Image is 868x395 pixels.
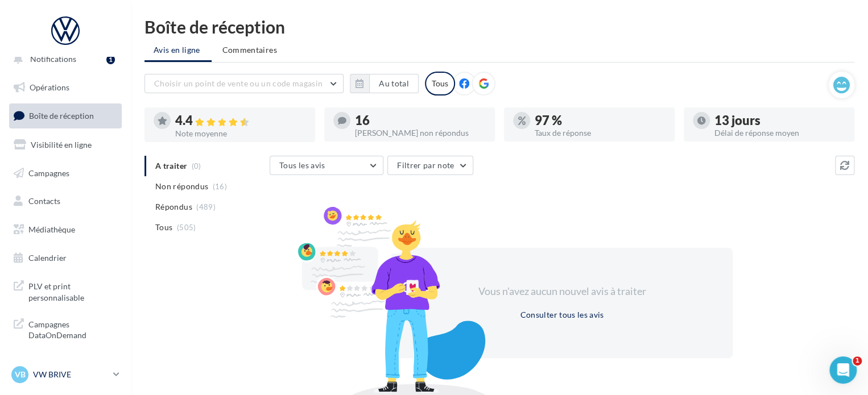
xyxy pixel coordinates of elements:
[515,308,608,322] button: Consulter tous les avis
[7,76,124,99] a: Opérations
[9,364,122,385] a: VB VW BRIVE
[714,114,845,127] div: 13 jours
[7,103,124,128] a: Boîte de réception
[7,218,124,242] a: Médiathèque
[28,168,69,177] span: Campagnes
[155,201,192,213] span: Répondus
[175,114,306,127] div: 4.4
[29,111,94,120] span: Boîte de réception
[196,202,216,211] span: (489)
[7,47,119,71] button: Notifications 1
[154,78,323,88] span: Choisir un point de vente ou un code magasin
[155,181,208,192] span: Non répondus
[369,74,419,93] button: Au total
[33,369,109,380] p: VW BRIVE
[28,278,117,303] span: PLV et print personnalisable
[7,312,124,346] a: Campagnes DataOnDemand
[155,222,172,233] span: Tous
[7,274,124,307] a: PLV et print personnalisable
[355,129,486,137] div: [PERSON_NAME] non répondus
[853,356,862,365] span: 1
[535,114,666,127] div: 97 %
[535,129,666,137] div: Taux de réponse
[213,182,227,191] span: (16)
[30,82,69,92] span: Opérations
[7,133,124,157] a: Visibilité en ligne
[279,160,325,170] span: Tous les avis
[28,253,67,263] span: Calendrier
[425,72,455,95] div: Tous
[106,55,115,64] div: 1
[15,369,26,380] span: VB
[222,45,277,55] span: Commentaires
[28,224,75,234] span: Médiathèque
[350,74,419,93] button: Au total
[714,129,845,137] div: Délai de réponse moyen
[31,140,92,149] span: Visibilité en ligne
[144,74,344,93] button: Choisir un point de vente ou un code magasin
[270,156,383,175] button: Tous les avis
[355,114,486,127] div: 16
[177,223,196,232] span: (505)
[175,130,306,138] div: Note moyenne
[7,246,124,270] a: Calendrier
[28,196,60,206] span: Contacts
[829,356,857,384] iframe: Intercom live chat
[464,284,660,299] div: Vous n'avez aucun nouvel avis à traiter
[7,189,124,213] a: Contacts
[144,18,854,35] div: Boîte de réception
[30,54,76,64] span: Notifications
[7,161,124,185] a: Campagnes
[387,156,473,175] button: Filtrer par note
[28,317,117,341] span: Campagnes DataOnDemand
